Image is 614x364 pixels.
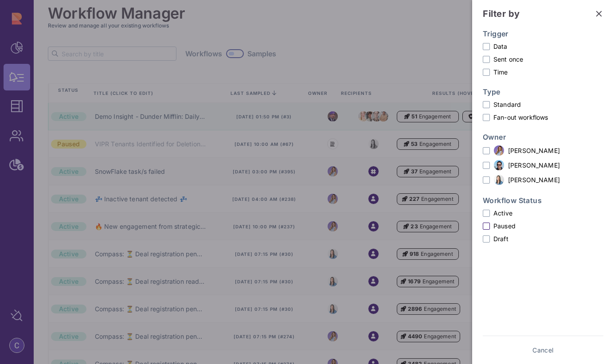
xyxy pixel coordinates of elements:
label: [PERSON_NAME] [483,145,603,156]
label: Sent once [483,55,603,64]
h2: Workflow Status [483,196,603,205]
img: 8441415745170_3770f3e5d43dcaec3d77_32.jpg [494,160,504,170]
label: Paused [483,221,603,231]
h2: Owner [483,133,603,141]
label: Active [483,208,603,218]
span: Cancel [532,346,553,355]
label: [PERSON_NAME] [483,160,603,171]
label: Data [483,42,603,51]
label: Draft [483,234,603,243]
h2: Type [483,87,603,96]
img: 8525803544391_e4bc78f9dfe39fb1ff36_32.jpg [494,175,504,185]
label: Standard [483,100,603,109]
label: Fan-out workflows [483,113,603,122]
label: [PERSON_NAME] [483,174,603,185]
label: Time [483,67,603,77]
img: 8988563339665_5a12f1d3e1fcf310ea11_32.png [494,145,504,156]
h1: Filter by [483,7,520,20]
h2: Trigger [483,29,603,38]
